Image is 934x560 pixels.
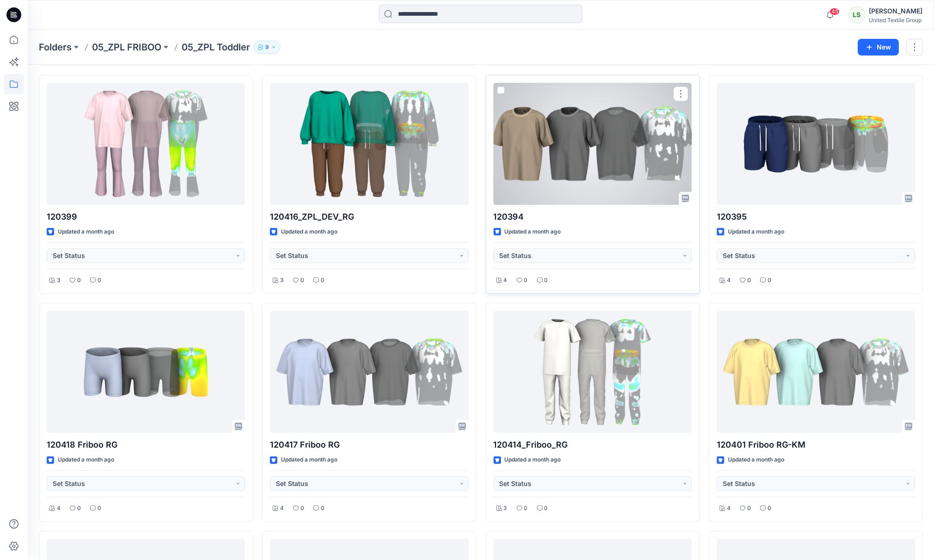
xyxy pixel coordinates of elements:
[270,311,468,433] a: 120417 Friboo RG
[281,227,337,237] p: Updated a month ago
[728,227,784,237] p: Updated a month ago
[47,210,245,223] p: 120399
[270,438,468,451] p: 120417 Friboo RG
[717,210,915,223] p: 120395
[47,438,245,451] p: 120418 Friboo RG
[504,504,507,513] p: 3
[728,455,784,465] p: Updated a month ago
[300,276,304,285] p: 0
[280,276,284,285] p: 3
[321,276,324,285] p: 0
[768,276,771,285] p: 0
[768,504,771,513] p: 0
[717,438,915,451] p: 120401 Friboo RG-KM
[505,227,561,237] p: Updated a month ago
[254,41,281,54] button: 9
[494,438,692,451] p: 120414_Friboo_RG
[77,276,81,285] p: 0
[321,504,324,513] p: 0
[830,8,840,15] span: 45
[57,276,61,285] p: 3
[182,41,250,54] p: 05_ZPL Toddler
[858,39,899,55] button: New
[47,311,245,433] a: 120418 Friboo RG
[270,210,468,223] p: 120416_ZPL_DEV_RG
[544,276,548,285] p: 0
[747,276,751,285] p: 0
[849,6,865,23] div: LS
[524,504,528,513] p: 0
[39,41,72,54] a: Folders
[98,276,101,285] p: 0
[869,17,922,24] div: United Textile Group
[494,83,692,205] a: 120394
[504,276,507,285] p: 4
[270,83,468,205] a: 120416_ZPL_DEV_RG
[717,311,915,433] a: 120401 Friboo RG-KM
[505,455,561,465] p: Updated a month ago
[717,83,915,205] a: 120395
[544,504,548,513] p: 0
[727,276,731,285] p: 4
[494,311,692,433] a: 120414_Friboo_RG
[494,210,692,223] p: 120394
[58,227,114,237] p: Updated a month ago
[300,504,304,513] p: 0
[281,455,337,465] p: Updated a month ago
[98,504,101,513] p: 0
[727,504,731,513] p: 4
[57,504,61,513] p: 4
[280,504,284,513] p: 4
[524,276,528,285] p: 0
[47,83,245,205] a: 120399
[77,504,81,513] p: 0
[58,455,114,465] p: Updated a month ago
[747,504,751,513] p: 0
[869,6,922,17] div: [PERSON_NAME]
[265,42,269,52] p: 9
[92,41,161,54] a: 05_ZPL FRIBOO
